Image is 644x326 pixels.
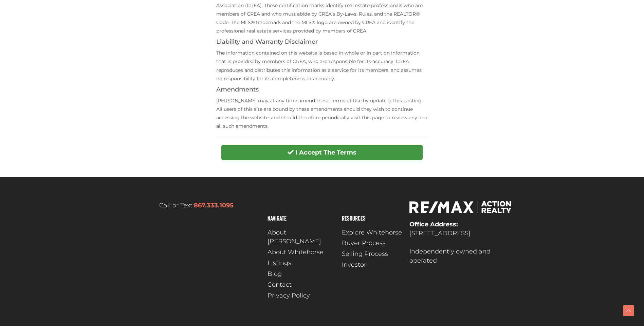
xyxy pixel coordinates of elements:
[342,228,402,237] span: Explore Whitehorse
[216,39,428,45] h4: Liability and Warranty Disclaimer
[216,49,428,83] p: The information contained on this website is based in whole or in part on information that is pro...
[268,291,310,300] span: Privacy Policy
[342,249,403,259] a: Selling Process
[342,249,388,259] span: Selling Process
[268,259,291,268] span: Listings
[342,260,403,269] a: Investor
[132,201,261,210] p: Call or Text:
[268,280,292,289] span: Contact
[268,248,324,257] span: About Whitehorse
[268,269,335,279] a: Blog
[268,269,282,279] span: Blog
[221,145,423,160] button: I Accept The Terms
[194,202,234,209] a: 867.333.1095
[342,239,403,248] a: Buyer Process
[268,291,335,300] a: Privacy Policy
[268,215,335,221] h4: Navigate
[342,215,403,221] h4: Resources
[342,239,386,248] span: Buyer Process
[268,280,335,289] a: Contact
[409,220,512,265] p: [STREET_ADDRESS] Independently owned and operated
[342,260,366,269] span: Investor
[216,86,428,93] h4: Amendments
[268,259,335,268] a: Listings
[216,97,428,131] p: [PERSON_NAME] may at any time amend these Terms of Use by updating this posting. All users of thi...
[268,248,335,257] a: About Whitehorse
[295,149,356,156] strong: I Accept The Terms
[342,228,403,237] a: Explore Whitehorse
[268,228,335,246] a: About [PERSON_NAME]
[409,221,458,228] strong: Office Address:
